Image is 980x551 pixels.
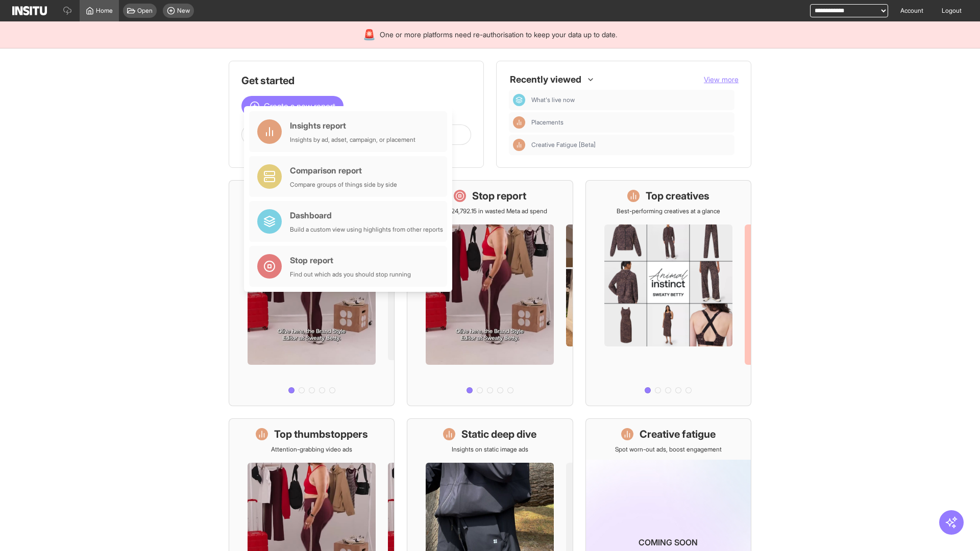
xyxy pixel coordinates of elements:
div: Insights [513,116,525,129]
span: New [177,7,190,15]
div: Build a custom view using highlights from other reports [290,226,443,234]
span: Placements [531,118,563,127]
h1: Top thumbstoppers [274,427,368,441]
span: Creative Fatigue [Beta] [531,141,596,149]
p: Attention-grabbing video ads [271,445,352,454]
div: Stop report [290,254,411,266]
button: Create a new report [241,96,344,116]
span: View more [704,75,739,84]
span: What's live now [531,96,730,104]
a: Top creativesBest-performing creatives at a glance [585,180,751,406]
div: Find out which ads you should stop running [290,270,411,279]
p: Insights on static image ads [452,445,528,454]
span: Placements [531,118,730,127]
span: Creative Fatigue [Beta] [531,141,730,149]
a: What's live nowSee all active ads instantly [229,180,395,406]
div: Insights report [290,119,415,132]
span: What's live now [531,96,575,104]
a: Stop reportSave £24,792.15 in wasted Meta ad spend [407,180,573,406]
div: Insights [513,139,525,151]
span: Home [96,7,113,15]
div: Insights by ad, adset, campaign, or placement [290,136,415,144]
span: Open [137,7,153,15]
div: Comparison report [290,164,397,177]
img: Logo [12,6,47,15]
p: Save £24,792.15 in wasted Meta ad spend [433,207,547,215]
button: View more [704,74,739,85]
span: Create a new report [264,100,335,112]
h1: Top creatives [646,189,709,203]
div: 🚨 [363,28,376,42]
p: Best-performing creatives at a glance [617,207,720,215]
h1: Get started [241,73,471,88]
div: Dashboard [513,94,525,106]
div: Dashboard [290,209,443,221]
span: One or more platforms need re-authorisation to keep your data up to date. [380,30,617,40]
h1: Stop report [472,189,526,203]
div: Compare groups of things side by side [290,181,397,189]
h1: Static deep dive [461,427,536,441]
